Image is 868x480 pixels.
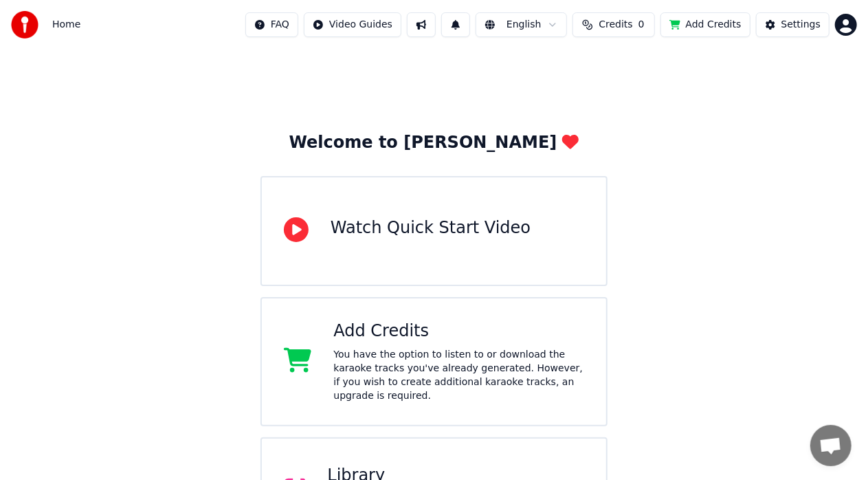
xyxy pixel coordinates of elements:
[304,12,401,37] button: Video Guides
[11,11,38,39] img: youka
[810,425,852,466] a: Open chat
[289,132,579,154] div: Welcome to [PERSON_NAME]
[660,12,750,37] button: Add Credits
[572,12,655,37] button: Credits0
[52,18,80,32] span: Home
[599,18,632,32] span: Credits
[245,12,298,37] button: FAQ
[756,12,830,37] button: Settings
[331,217,531,239] div: Watch Quick Start Video
[333,320,584,342] div: Add Credits
[52,18,80,32] nav: breadcrumb
[638,18,645,32] span: 0
[781,18,821,32] div: Settings
[333,348,584,403] div: You have the option to listen to or download the karaoke tracks you've already generated. However...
